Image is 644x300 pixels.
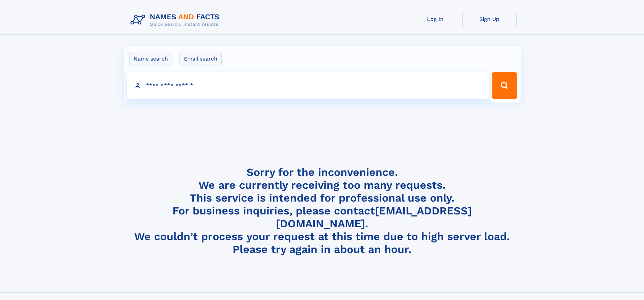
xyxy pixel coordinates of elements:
[180,52,222,66] label: Email search
[408,11,462,27] a: Log In
[128,166,517,256] h4: Sorry for the inconvenience. We are currently receiving too many requests. This service is intend...
[127,72,489,99] input: search input
[462,11,517,27] a: Sign Up
[492,72,517,99] button: Search Button
[128,11,225,29] img: Logo Names and Facts
[129,52,172,66] label: Name search
[276,204,472,230] a: [EMAIL_ADDRESS][DOMAIN_NAME]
